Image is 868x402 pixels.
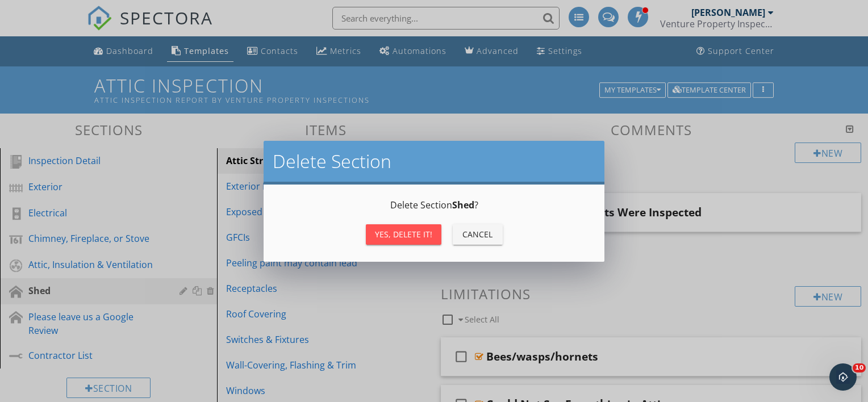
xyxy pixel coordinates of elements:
div: Cancel [462,228,494,240]
strong: Shed [452,199,474,211]
iframe: Intercom live chat [829,363,857,391]
div: Yes, Delete it! [375,228,432,240]
button: Yes, Delete it! [366,224,441,245]
button: Cancel [453,224,503,245]
span: 10 [853,363,866,372]
h2: Delete Section [273,150,595,173]
p: Delete Section ? [277,198,591,212]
